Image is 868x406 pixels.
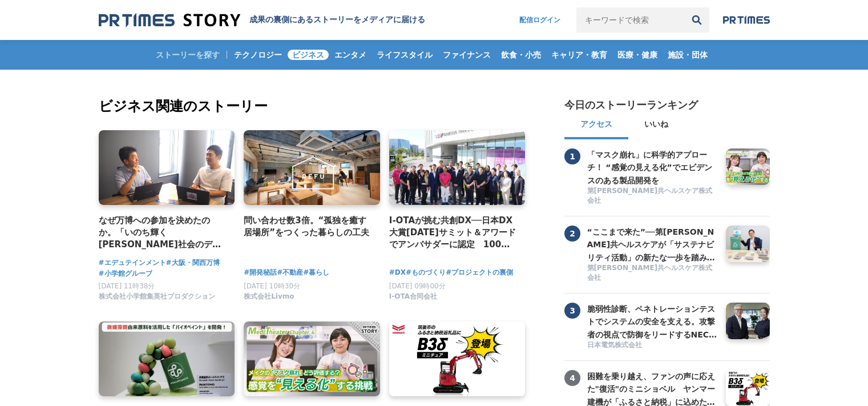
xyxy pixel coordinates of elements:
[587,263,717,284] a: 第[PERSON_NAME]共ヘルスケア株式会社
[564,98,698,112] h2: 今日のストーリーランキング
[723,15,770,25] img: prtimes
[663,40,712,70] a: 施設・団体
[587,186,717,206] span: 第[PERSON_NAME]共ヘルスケア株式会社
[249,15,425,25] h1: 成果の裏側にあるストーリーをメディアに届ける
[496,50,546,60] span: 飲食・小売
[277,267,303,278] a: #不動産
[99,96,528,116] h2: ビジネス関連のストーリー
[244,295,294,303] a: 株式会社Livmo
[508,7,572,33] a: 配信ログイン
[166,258,220,268] a: #大阪・関西万博
[389,267,406,278] a: #DX
[99,13,425,28] a: 成果の裏側にあるストーリーをメディアに届ける 成果の裏側にあるストーリーをメディアに届ける
[446,267,513,278] a: #プロジェクトの裏側
[663,50,712,60] span: 施設・団体
[99,268,152,279] a: #小学館グループ
[406,267,446,278] a: #ものづくり
[244,267,277,278] a: #開発秘話
[99,258,166,268] a: #エデュテインメント
[330,40,371,70] a: エンタメ
[628,112,684,139] button: いいね
[372,50,437,60] span: ライフスタイル
[244,282,300,290] span: [DATE] 10時30分
[576,7,684,33] input: キーワードで検索
[564,370,580,386] span: 4
[564,112,628,139] button: アクセス
[613,50,662,60] span: 医療・健康
[684,7,709,33] button: 検索
[587,226,717,264] h3: “ここまで来た”──第[PERSON_NAME]共ヘルスケアが「サステナビリティ活動」の新たな一歩を踏み出すまでの舞台裏
[229,40,286,70] a: テクノロジー
[438,50,495,60] span: ファイナンス
[244,214,371,239] a: 問い合わせ数3倍。“孤独を癒す居場所”をつくった暮らしの工夫
[288,50,329,60] span: ビジネス
[389,295,437,303] a: I-OTA合同会社
[288,40,329,70] a: ビジネス
[438,40,495,70] a: ファイナンス
[587,186,717,207] a: 第[PERSON_NAME]共ヘルスケア株式会社
[587,303,717,339] a: 脆弱性診断、ペネトレーションテストでシステムの安全を支える。攻撃者の視点で防御をリードするNECの「リスクハンティングチーム」
[303,267,329,278] a: #暮らし
[99,292,215,302] span: 株式会社小学館集英社プロダクション
[372,40,437,70] a: ライフスタイル
[99,13,240,28] img: 成果の裏側にあるストーリーをメディアに届ける
[587,263,717,283] span: 第[PERSON_NAME]共ヘルスケア株式会社
[389,282,446,290] span: [DATE] 09時00分
[587,340,642,350] span: 日本電気株式会社
[587,340,717,351] a: 日本電気株式会社
[99,214,226,251] a: なぜ万博への参加を決めたのか。「いのち輝く[PERSON_NAME]社会のデザイン」の実現に向けて、エデュテインメントの可能性を追求するプロジェクト。
[330,50,371,60] span: エンタメ
[587,303,717,341] h3: 脆弱性診断、ペネトレーションテストでシステムの安全を支える。攻撃者の視点で防御をリードするNECの「リスクハンティングチーム」
[244,292,294,302] span: 株式会社Livmo
[496,40,546,70] a: 飲食・小売
[587,148,717,185] a: 「マスク崩れ」に科学的アプローチ！ “感覚の見える化”でエビデンスのある製品開発を
[99,295,215,303] a: 株式会社小学館集英社プロダクション
[564,226,580,242] span: 2
[229,50,286,60] span: テクノロジー
[613,40,662,70] a: 医療・健康
[389,214,516,251] a: I-OTAが挑む共創DX──日本DX大賞[DATE]サミット＆アワードでアンバサダーに認定 100社連携で拓く“共感される製造業DX”の新たな地平
[587,226,717,262] a: “ここまで来た”──第[PERSON_NAME]共ヘルスケアが「サステナビリティ活動」の新たな一歩を踏み出すまでの舞台裏
[547,50,612,60] span: キャリア・教育
[99,282,155,290] span: [DATE] 11時38分
[547,40,612,70] a: キャリア・教育
[587,148,717,187] h3: 「マスク崩れ」に科学的アプローチ！ “感覚の見える化”でエビデンスのある製品開発を
[389,292,437,302] span: I-OTA合同会社
[564,303,580,319] span: 3
[564,148,580,164] span: 1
